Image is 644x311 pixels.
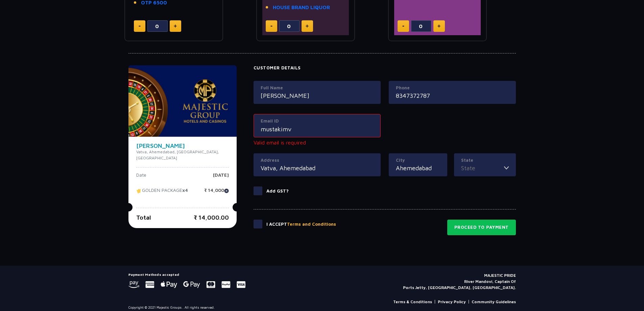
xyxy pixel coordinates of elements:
img: majesticPride-banner [128,65,237,137]
input: Email ID [261,125,374,134]
p: Total [136,213,151,222]
input: City [396,163,440,173]
img: plus [437,24,440,28]
button: Proceed to Payment [447,220,516,235]
p: [DATE] [213,173,229,183]
p: ₹ 14,000.00 [194,213,229,222]
input: Mobile [396,91,509,100]
input: Full Name [261,91,374,100]
input: State [461,163,504,173]
h4: Customer Details [254,65,516,71]
label: Phone [396,85,509,91]
img: minus [402,26,404,27]
h4: [PERSON_NAME] [136,143,229,149]
label: Address [261,157,374,164]
button: Terms and Conditions [287,221,336,228]
label: Full Name [261,85,374,91]
p: ₹ 14,000 [204,188,229,198]
label: Email ID [261,118,374,125]
a: Terms & Conditions [393,299,432,305]
h5: Payment Methods accepted [128,272,245,276]
input: Address [261,163,374,173]
a: Community Guidelines [472,299,516,305]
a: Privacy Policy [438,299,466,305]
p: Date [136,173,146,183]
p: Valid email is required [254,138,381,147]
a: HOUSE BRAND LIQUOR [273,4,330,12]
img: minus [270,26,272,27]
label: State [461,157,509,164]
label: City [396,157,440,164]
p: MAJESTIC PRIDE River Mandovi, Captain Of Ports Jetty, [GEOGRAPHIC_DATA], [GEOGRAPHIC_DATA]. [403,272,516,291]
img: toggler icon [504,163,509,173]
p: Copyright © 2021 Majestic Groups . All rights reserved. [128,305,215,310]
img: plus [306,24,309,28]
img: minus [139,26,141,27]
p: I Accept [266,221,336,228]
p: Add GST? [266,188,289,195]
img: tikcet [136,188,142,194]
strong: x4 [182,187,188,193]
p: GOLDEN PACKAGE [136,188,188,198]
img: plus [174,24,177,28]
p: Vatva, Ahemedabad, [GEOGRAPHIC_DATA], [GEOGRAPHIC_DATA] [136,149,229,161]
